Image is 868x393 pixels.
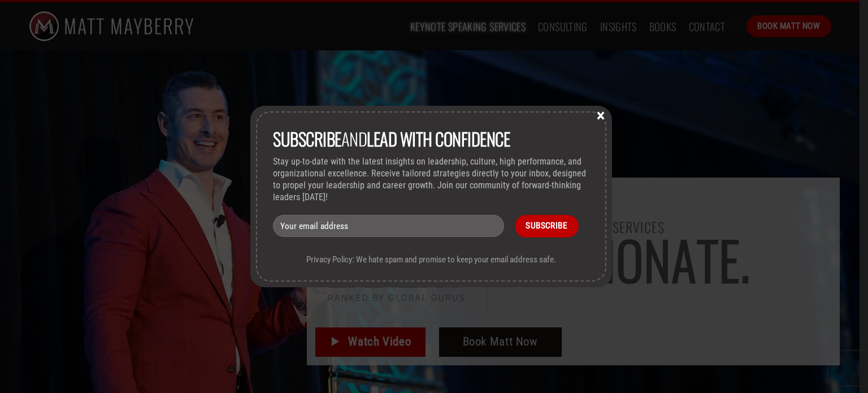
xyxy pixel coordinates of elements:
[592,110,609,120] button: Close
[273,215,504,237] input: Your email address
[273,254,589,265] p: Privacy Policy: We hate spam and promise to keep your email address safe.
[273,126,341,152] strong: Subscribe
[273,156,589,203] p: Stay up-to-date with the latest insights on leadership, culture, high performance, and organizati...
[367,126,510,152] strong: lead with Confidence
[273,126,510,152] span: and
[515,215,579,237] input: Subscribe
